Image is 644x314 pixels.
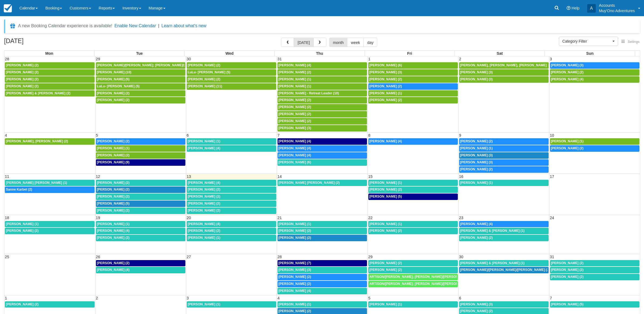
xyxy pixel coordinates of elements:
a: [PERSON_NAME] (2) [187,76,276,83]
span: [PERSON_NAME] (2) [279,229,311,233]
a: [PERSON_NAME] (2) [368,267,458,273]
a: [PERSON_NAME] (3) [459,69,549,76]
a: [PERSON_NAME] (2) [187,194,276,200]
span: [PERSON_NAME] (2) [279,112,311,116]
a: [PERSON_NAME] (4) [550,76,640,83]
span: 2 [95,296,99,300]
span: [PERSON_NAME] (6) [279,160,311,164]
a: [PERSON_NAME] (2) [278,111,367,118]
a: [PERSON_NAME] (7) [278,260,367,267]
span: Wed [226,51,234,56]
a: [PERSON_NAME] (1) [278,76,367,83]
span: [PERSON_NAME] (2) [279,275,311,279]
p: Accounts [599,3,635,8]
span: [PERSON_NAME], [PERSON_NAME] (2) [6,139,68,143]
span: [PERSON_NAME] (2) [460,167,493,171]
span: 4 [277,296,280,300]
span: [PERSON_NAME] (2) [97,195,130,198]
a: [PERSON_NAME] (6) [368,62,458,69]
span: [PERSON_NAME] (2) [369,268,402,272]
a: [PERSON_NAME] (1) [5,221,95,227]
span: Help [572,6,580,10]
span: 13 [186,174,192,179]
a: [PERSON_NAME] (11) [187,83,276,90]
span: 27 [186,255,192,259]
a: [PERSON_NAME] (2) [550,69,640,76]
span: Category Filter [562,39,611,44]
a: [PERSON_NAME] (1) [368,221,458,227]
span: [PERSON_NAME] (2) [551,261,584,265]
span: [PERSON_NAME] (4) [188,146,220,150]
a: [PERSON_NAME] (2) [459,166,549,173]
span: [PERSON_NAME] (2) [460,309,493,313]
a: [PERSON_NAME] (2) [278,235,367,241]
span: [PERSON_NAME] (2) [188,202,220,205]
span: [PERSON_NAME] (3) [279,126,311,130]
span: [PERSON_NAME] (1) [369,222,402,226]
span: 6 [459,296,462,300]
a: [PERSON_NAME] (1) [368,180,458,186]
span: [PERSON_NAME] (1) [279,84,311,88]
a: [PERSON_NAME] (5) [96,201,185,207]
span: 31 [277,57,282,61]
span: [PERSON_NAME] (2) [369,98,402,102]
span: 16 [459,174,464,179]
span: 20 [186,216,192,220]
span: [PERSON_NAME]/[PERSON_NAME]; [PERSON_NAME]/[PERSON_NAME]; [PERSON_NAME]/[PERSON_NAME] (3) [97,63,275,67]
a: [PERSON_NAME] (2) [368,187,458,193]
a: [PERSON_NAME]/[PERSON_NAME]/[PERSON_NAME] (2) [459,267,549,273]
a: [PERSON_NAME] (2) [187,187,276,193]
span: [PERSON_NAME] (2) [97,91,130,95]
span: 11 [4,174,10,179]
span: LuLu- [PERSON_NAME] (5) [188,70,230,74]
span: [PERSON_NAME] (11) [188,84,222,88]
a: [PERSON_NAME] (4) [96,267,185,273]
span: [PERSON_NAME] (2) [279,236,311,240]
span: [PERSON_NAME] (2) [188,63,220,67]
a: [PERSON_NAME] (2) [459,138,549,145]
span: Thu [316,51,323,56]
a: [PERSON_NAME] (2) [5,76,95,83]
span: [PERSON_NAME] (5) [97,77,130,81]
a: [PERSON_NAME] (3) [550,62,640,69]
span: [PERSON_NAME] (2) [551,146,584,150]
span: 4 [4,133,8,137]
a: [PERSON_NAME] (5) [368,194,458,200]
a: [PERSON_NAME] (1) [459,145,549,152]
a: [PERSON_NAME] (2) [278,97,367,103]
button: day [363,38,377,47]
a: [PERSON_NAME] (2) [96,260,185,267]
span: [PERSON_NAME] (2) [97,261,130,265]
a: Learn about what's new [161,23,206,28]
a: [PERSON_NAME] (2) [278,69,367,76]
a: ARTISON/[PERSON_NAME]; [PERSON_NAME]/[PERSON_NAME]; [PERSON_NAME]/[PERSON_NAME]; [PERSON_NAME]/[P... [368,274,458,280]
p: Muy'Ono Adventures [599,8,635,13]
a: [PERSON_NAME] (2) [5,83,95,90]
span: [PERSON_NAME] (2) [6,84,39,88]
span: [PERSON_NAME] (1) [369,91,402,95]
a: [PERSON_NAME] (2) [5,301,95,308]
a: [PERSON_NAME] (3) [459,76,549,83]
span: [PERSON_NAME] (2) [369,77,402,81]
img: checkfront-main-nav-mini-logo.png [4,4,12,12]
span: 8 [368,133,371,137]
a: [PERSON_NAME] (2) [187,208,276,214]
a: [PERSON_NAME] (2) [278,118,367,125]
span: [PERSON_NAME] (10) [97,70,131,74]
a: [PERSON_NAME] [PERSON_NAME] (2) [278,180,367,186]
span: [PERSON_NAME] (3) [551,63,584,67]
a: [PERSON_NAME] (2) [187,201,276,207]
span: [PERSON_NAME] (2) [369,188,402,191]
span: 7 [277,133,280,137]
span: [PERSON_NAME] (6) [369,63,402,67]
span: [PERSON_NAME] (4) [279,139,311,143]
a: [PERSON_NAME] (4) [187,145,276,152]
a: [PERSON_NAME] (1) [278,83,367,90]
a: [PERSON_NAME], [PERSON_NAME], [PERSON_NAME] (3) [459,62,549,69]
span: [PERSON_NAME] (1) [460,181,493,185]
span: [PERSON_NAME] (5) [97,202,130,205]
span: [PERSON_NAME] (2) [188,209,220,212]
a: [PERSON_NAME] (9) [96,159,185,166]
span: [PERSON_NAME] (2) [97,139,130,143]
a: [PERSON_NAME] (3) [278,267,367,273]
